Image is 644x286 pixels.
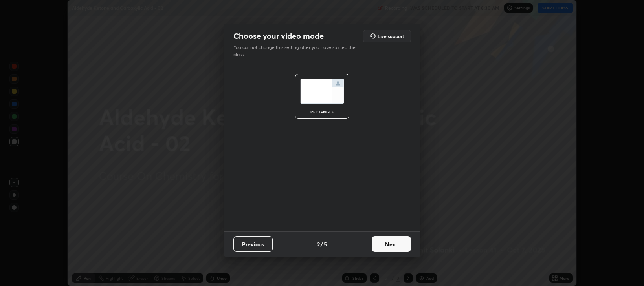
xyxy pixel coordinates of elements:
div: rectangle [306,110,338,114]
p: You cannot change this setting after you have started the class [233,44,361,58]
h4: 5 [324,240,327,248]
button: Previous [233,236,273,252]
h5: Live support [378,34,404,38]
h2: Choose your video mode [233,31,324,41]
img: normalScreenIcon.ae25ed63.svg [300,79,344,104]
h4: 2 [317,240,320,248]
button: Next [372,236,411,252]
h4: / [321,240,323,248]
